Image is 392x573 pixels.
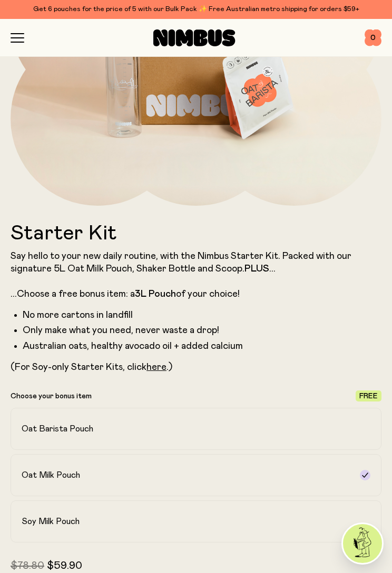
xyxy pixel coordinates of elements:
li: Only make what you need, never waste a drop! [23,324,382,337]
img: agent [343,524,382,563]
h2: Oat Milk Pouch [22,470,80,480]
div: Get 6 pouches for the price of 5 with our Bulk Pack ✨ Free Australian metro shipping for orders $59+ [11,4,381,15]
strong: Pouch [149,289,176,299]
h1: Starter Kit [11,223,381,244]
h2: Soy Milk Pouch [22,516,80,527]
p: Say hello to your new daily routine, with the Nimbus Starter Kit. Packed with our signature 5L Oa... [11,250,381,300]
span: Free [359,393,378,400]
button: 0 [365,29,381,46]
a: here [146,363,166,372]
li: No more cartons in landfill [23,309,382,321]
p: Choose your bonus item [11,392,92,400]
strong: PLUS [244,264,269,274]
span: $78.80 [11,560,44,571]
strong: 3L [135,289,146,299]
p: (For Soy-only Starter Kits, click .) [11,361,381,374]
span: $59.90 [47,560,82,571]
li: Australian oats, healthy avocado oil + added calcium [23,340,382,353]
h2: Oat Barista Pouch [22,424,93,434]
